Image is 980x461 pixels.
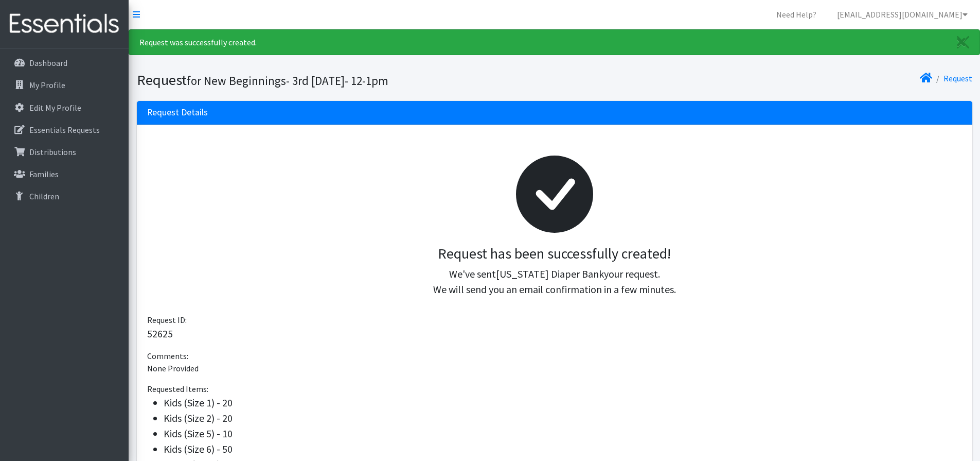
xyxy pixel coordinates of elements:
[187,73,388,88] small: for New Beginnings- 3rd [DATE]- 12-1pm
[4,164,124,184] a: Families
[164,426,962,441] li: Kids (Size 5) - 10
[147,326,962,342] p: 52625
[29,169,59,179] p: Families
[29,103,81,113] p: Edit My Profile
[768,4,825,25] a: Need Help?
[4,186,124,207] a: Children
[29,125,100,135] p: Essentials Requests
[943,73,972,83] a: Request
[4,7,124,41] img: HumanEssentials
[947,30,979,55] a: Close
[147,351,188,361] span: Comments:
[147,315,187,325] span: Request ID:
[147,384,208,394] span: Requested Items:
[29,80,65,90] p: My Profile
[155,245,954,263] h3: Request has been successfully created!
[164,411,962,426] li: Kids (Size 2) - 20
[4,142,124,162] a: Distributions
[137,71,551,89] h1: Request
[29,58,67,68] p: Dashboard
[4,75,124,95] a: My Profile
[4,119,124,140] a: Essentials Requests
[4,53,124,73] a: Dashboard
[147,107,208,118] h3: Request Details
[164,441,962,457] li: Kids (Size 6) - 50
[29,147,76,157] p: Distributions
[4,97,124,118] a: Edit My Profile
[29,191,59,201] p: Children
[155,266,954,297] p: We've sent your request. We will send you an email confirmation in a few minutes.
[147,363,199,373] span: None Provided
[496,267,604,280] span: [US_STATE] Diaper Bank
[829,4,976,25] a: [EMAIL_ADDRESS][DOMAIN_NAME]
[129,29,980,55] div: Request was successfully created.
[164,395,962,411] li: Kids (Size 1) - 20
